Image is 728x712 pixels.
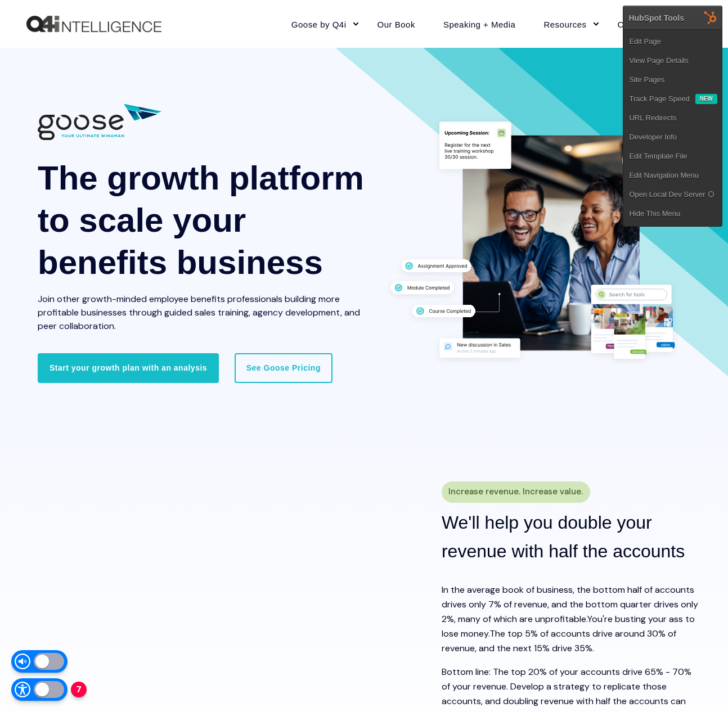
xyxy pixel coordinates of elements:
div: New [695,94,717,104]
a: Site Pages [623,70,722,89]
a: View Page Details [623,51,722,70]
a: Edit Page [623,32,722,51]
a: Track Page Speed [623,89,695,109]
span: I [442,584,443,596]
span: Join other growth-minded employee benefits professionals building more profitable businesses thro... [38,293,360,332]
img: Q4intelligence, LLC logo [26,16,161,33]
span: The growth platform to scale your benefits business [38,159,364,281]
a: Hide This Menu [623,204,722,223]
div: HubSpot Tools Edit PageView Page DetailsSite Pages Track Page Speed New URL RedirectsDeveloper In... [623,6,722,227]
div: HubSpot Tools [628,13,684,23]
a: Start your growth plan with an analysis [38,353,219,382]
iframe: Chat Widget [672,658,728,712]
img: Group 34 [384,116,713,367]
iframe: HubSpot Video [26,494,413,711]
span: You're busting your ass to lose money. [442,613,695,639]
a: Back to Home [26,16,161,33]
span: The top 5% of accounts drive around 30% of revenue, and the next 15% drive 35%. [442,628,676,654]
a: See Goose Pricing [235,353,332,382]
span: Increase revenue. Increase value. [448,484,583,500]
a: Edit Navigation Menu [623,166,722,185]
img: HubSpot Tools Menu Toggle [699,6,722,29]
h2: We'll help you double your revenue with half the accounts [442,508,702,566]
a: Edit Template File [623,147,722,166]
a: Open Local Dev Server [623,185,722,204]
img: 01882 Goose Q4i Logo wTag-CC [38,104,161,140]
a: URL Redirects [623,109,722,128]
span: n the average book of business, the bottom half of accounts drives only 7% of revenue, and the bo... [442,584,698,625]
a: Developer Info [623,128,722,147]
